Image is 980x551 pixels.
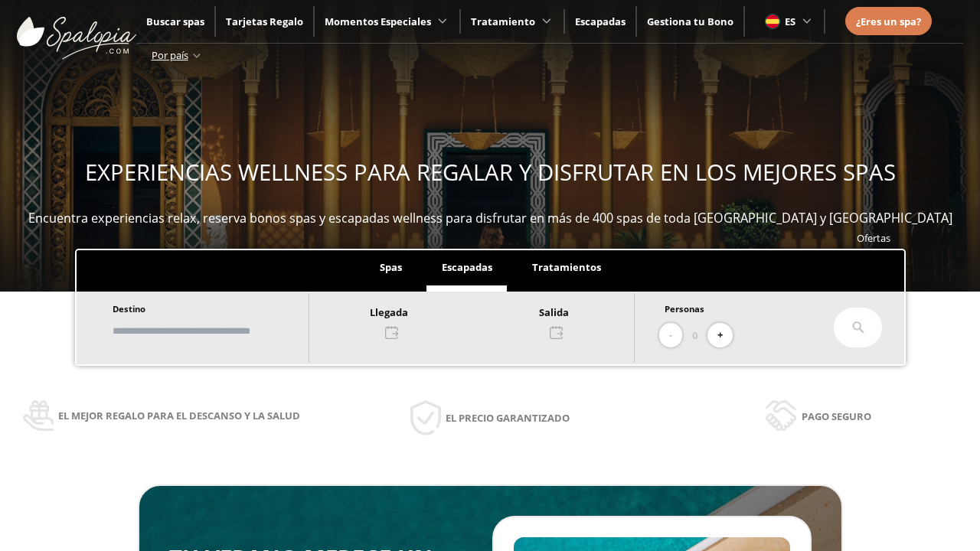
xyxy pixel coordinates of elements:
a: Gestiona tu Bono [647,15,733,28]
span: Pago seguro [802,408,871,425]
span: Destino [113,303,145,315]
span: EXPERIENCIAS WELLNESS PARA REGALAR Y DISFRUTAR EN LOS MEJORES SPAS [85,157,896,187]
a: Escapadas [575,15,626,28]
a: Buscar spas [146,15,204,28]
span: El mejor regalo para el descanso y la salud [58,407,300,424]
span: Escapadas [442,260,492,274]
a: Tarjetas Regalo [226,15,303,28]
button: - [659,323,682,348]
a: Ofertas [857,231,890,245]
span: Por país [152,48,188,62]
a: ¿Eres un spa? [856,13,921,30]
span: Tratamientos [532,260,601,274]
span: 0 [692,327,697,344]
span: ¿Eres un spa? [856,15,921,28]
span: Spas [380,260,402,274]
span: El precio garantizado [446,409,570,426]
button: + [707,323,733,348]
img: ImgLogoSpalopia.BvClDcEz.svg [17,2,136,60]
span: Encuentra experiencias relax, reserva bonos spas y escapadas wellness para disfrutar en más de 40... [28,210,952,227]
span: Personas [665,303,704,315]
